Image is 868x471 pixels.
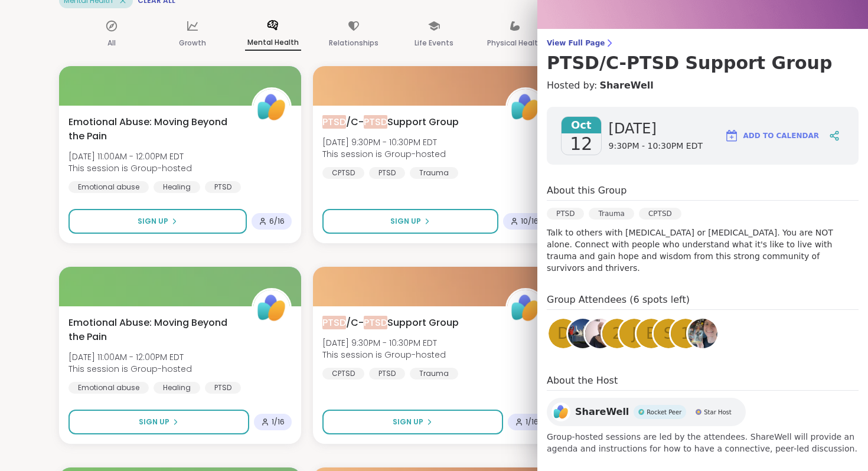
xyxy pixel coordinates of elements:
[568,319,598,348] img: MD6045
[704,408,731,417] span: Star Host
[566,317,599,350] a: MD6045
[364,316,387,329] span: PTSD
[322,148,446,160] span: This session is Group-hosted
[68,162,192,174] span: This session is Group-hosted
[547,38,859,48] span: View Full Page
[547,53,859,74] h3: PTSD/C-PTSD Support Group
[599,78,653,93] a: ShareWell
[547,398,746,426] a: ShareWellShareWellRocket PeerRocket PeerStar HostStar Host
[68,115,239,143] span: Emotional Abuse: Moving Beyond the Pain
[322,316,346,329] span: PTSD
[322,167,364,179] div: CPTSD
[364,115,387,129] span: PTSD
[205,382,241,394] div: PTSD
[547,184,626,198] h4: About this Group
[583,317,616,350] a: Dave76
[139,417,169,427] span: Sign Up
[322,136,446,148] span: [DATE] 9:30PM - 10:30PM EDT
[618,317,651,350] a: j
[138,216,168,227] span: Sign Up
[647,408,681,417] span: Rocket Peer
[68,410,249,434] button: Sign Up
[272,417,285,427] span: 1 / 16
[154,382,200,394] div: Healing
[245,35,301,51] p: Mental Health
[269,217,285,226] span: 6 / 16
[68,351,192,363] span: [DATE] 11:00AM - 12:00PM EDT
[393,417,423,427] span: Sign Up
[652,317,685,350] a: s
[743,130,819,141] span: Add to Calendar
[369,167,405,179] div: PTSD
[526,417,539,427] span: 1 / 16
[612,322,622,345] span: 2
[547,208,584,220] div: PTSD
[329,36,378,50] p: Relationships
[681,322,691,345] span: 1
[507,89,544,126] img: ShareWell
[68,316,239,344] span: Emotional Abuse: Moving Beyond the Pain
[725,129,739,143] img: ShareWell Logomark
[639,208,681,220] div: CPTSD
[322,316,459,330] span: /C- Support Group
[609,119,703,138] span: [DATE]
[547,38,859,74] a: View Full PagePTSD/C-PTSD Support Group
[369,368,405,380] div: PTSD
[646,322,657,345] span: b
[589,208,634,220] div: Trauma
[547,78,859,93] h4: Hosted by:
[688,319,717,348] img: Chrysalis
[521,217,539,226] span: 10 / 16
[154,181,200,193] div: Healing
[410,167,458,179] div: Trauma
[322,115,459,129] span: /C- Support Group
[547,227,859,274] p: Talk to others with [MEDICAL_DATA] or [MEDICAL_DATA]. You are NOT alone. Connect with people who ...
[205,181,241,193] div: PTSD
[570,133,592,155] span: 12
[638,409,644,415] img: Rocket Peer
[179,36,206,50] p: Growth
[686,317,719,350] a: Chrysalis
[322,349,446,361] span: This session is Group-hosted
[547,374,859,391] h4: About the Host
[547,317,580,350] a: D
[68,151,192,162] span: [DATE] 11:00AM - 12:00PM EDT
[410,368,458,380] div: Trauma
[547,293,859,310] h4: Group Attendees (6 spots left)
[68,382,149,394] div: Emotional abuse
[322,410,503,434] button: Sign Up
[253,290,290,326] img: ShareWell
[68,181,149,193] div: Emotional abuse
[635,317,668,350] a: b
[107,36,116,50] p: All
[415,36,453,50] p: Life Events
[547,431,859,454] span: Group-hosted sessions are led by the attendees. ShareWell will provide an agenda and instructions...
[487,36,543,50] p: Physical Health
[632,322,637,345] span: j
[322,368,364,380] div: CPTSD
[609,140,703,152] span: 9:30PM - 10:30PM EDT
[322,337,446,349] span: [DATE] 9:30PM - 10:30PM EDT
[390,216,421,227] span: Sign Up
[696,409,701,415] img: Star Host
[601,317,634,350] a: 2
[669,317,702,350] a: 1
[562,117,601,133] span: Oct
[557,322,569,345] span: D
[719,122,824,150] button: Add to Calendar
[585,319,615,348] img: Dave76
[575,405,629,419] span: ShareWell
[507,290,544,326] img: ShareWell
[322,115,346,129] span: PTSD
[253,89,290,126] img: ShareWell
[552,403,570,421] img: ShareWell
[68,209,247,234] button: Sign Up
[68,363,192,375] span: This session is Group-hosted
[664,322,674,345] span: s
[322,209,498,234] button: Sign Up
